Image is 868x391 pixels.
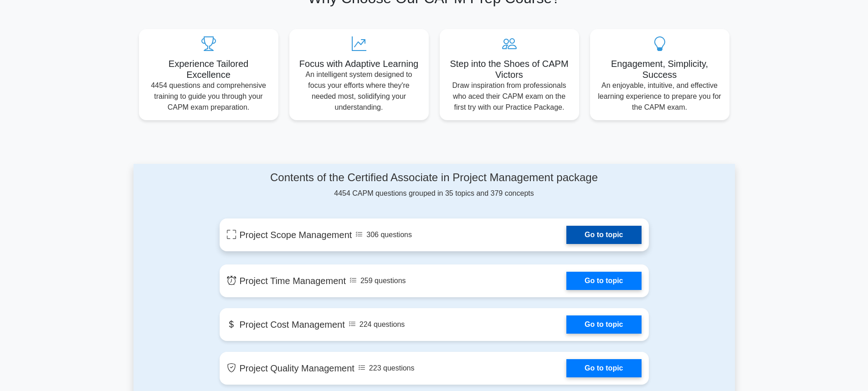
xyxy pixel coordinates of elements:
h5: Step into the Shoes of CAPM Victors [447,58,572,80]
a: Go to topic [566,359,641,377]
a: Go to topic [566,226,641,244]
h5: Focus with Adaptive Learning [297,58,421,69]
h5: Engagement, Simplicity, Success [597,58,722,80]
p: 4454 questions and comprehensive training to guide you through your CAPM exam preparation. [146,80,271,113]
h4: Contents of the Certified Associate in Project Management package [220,171,649,184]
a: Go to topic [566,272,641,290]
p: An intelligent system designed to focus your efforts where they're needed most, solidifying your ... [297,69,421,113]
p: An enjoyable, intuitive, and effective learning experience to prepare you for the CAPM exam. [597,80,722,113]
p: Draw inspiration from professionals who aced their CAPM exam on the first try with our Practice P... [447,80,572,113]
div: 4454 CAPM questions grouped in 35 topics and 379 concepts [220,171,649,199]
a: Go to topic [566,315,641,334]
h5: Experience Tailored Excellence [146,58,271,80]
